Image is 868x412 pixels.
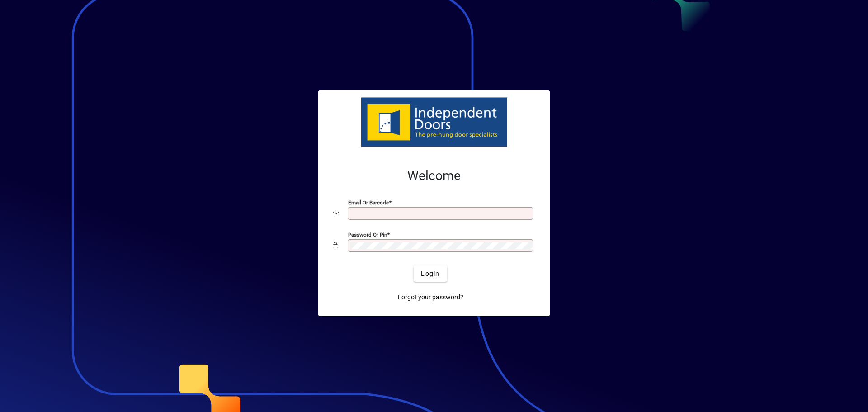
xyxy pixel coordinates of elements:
span: Forgot your password? [398,293,463,302]
mat-label: Password or Pin [348,232,387,238]
span: Login [421,269,439,279]
h2: Welcome [333,168,535,184]
button: Login [414,265,447,282]
a: Forgot your password? [394,289,467,305]
mat-label: Email or Barcode [348,199,389,206]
